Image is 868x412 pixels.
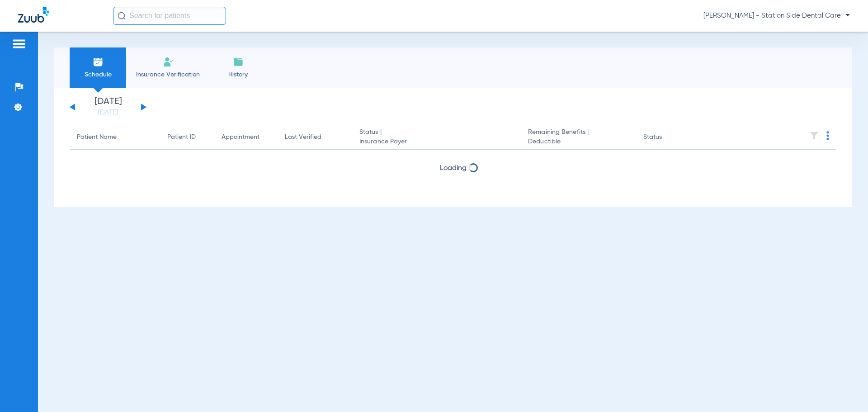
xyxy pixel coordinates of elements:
[826,131,829,140] img: group-dot-blue.svg
[93,57,104,67] img: Schedule
[222,133,259,142] div: Appointment
[76,70,119,79] span: Schedule
[285,133,321,142] div: Last Verified
[133,70,203,79] span: Insurance Verification
[359,137,514,147] span: Insurance Payer
[285,133,345,142] div: Last Verified
[81,97,135,117] li: [DATE]
[222,133,270,142] div: Appointment
[12,38,26,49] img: hamburger-icon
[163,57,174,67] img: Manual Insurance Verification
[77,133,117,142] div: Patient Name
[118,12,126,20] img: Search Icon
[636,125,697,150] th: Status
[81,108,135,117] a: [DATE]
[167,133,207,142] div: Patient ID
[528,137,628,147] span: Deductible
[810,131,819,140] img: filter.svg
[113,7,226,25] input: Search for patients
[77,133,153,142] div: Patient Name
[217,70,259,79] span: History
[703,11,850,20] span: [PERSON_NAME] - Station Side Dental Care
[18,7,49,23] img: Zuub Logo
[521,125,636,150] th: Remaining Benefits |
[440,165,467,172] span: Loading
[233,57,244,67] img: History
[352,125,521,150] th: Status |
[167,133,196,142] div: Patient ID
